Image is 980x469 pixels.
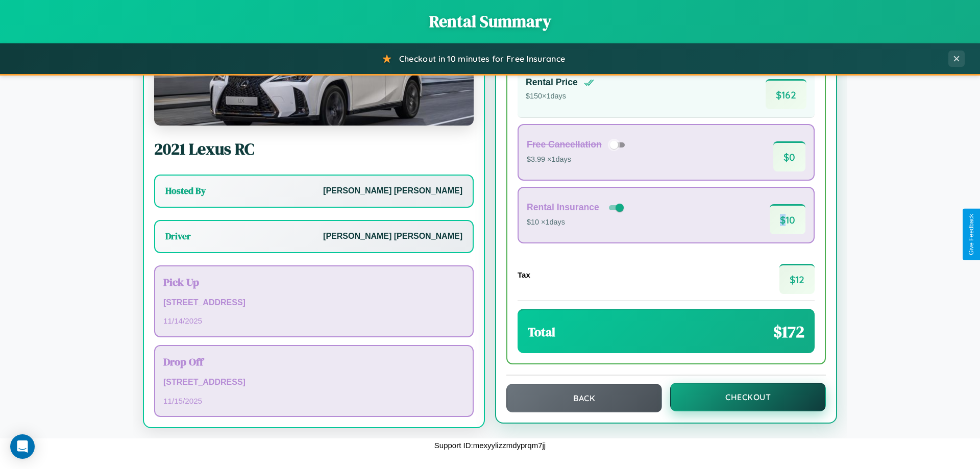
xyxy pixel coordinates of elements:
[670,383,826,411] button: Checkout
[527,216,626,229] p: $10 × 1 days
[10,10,970,33] h1: Rental Summary
[527,139,602,150] h4: Free Cancellation
[766,79,806,109] span: $ 162
[163,275,464,289] h3: Pick Up
[527,153,628,166] p: $3.99 × 1 days
[506,384,662,412] button: Back
[323,184,462,199] p: [PERSON_NAME] [PERSON_NAME]
[163,295,464,310] p: [STREET_ADDRESS]
[10,434,35,459] div: Open Intercom Messenger
[528,324,555,340] h3: Total
[163,354,464,369] h3: Drop Off
[527,202,599,213] h4: Rental Insurance
[163,314,464,328] p: 11 / 14 / 2025
[434,438,546,452] p: Support ID: mexyylizzmdyprqm7jj
[968,214,975,255] div: Give Feedback
[526,77,578,88] h4: Rental Price
[779,264,815,294] span: $ 12
[773,320,804,343] span: $ 172
[165,230,191,242] h3: Driver
[773,141,805,171] span: $ 0
[770,204,805,234] span: $ 10
[163,394,464,408] p: 11 / 15 / 2025
[323,229,462,244] p: [PERSON_NAME] [PERSON_NAME]
[154,138,474,160] h2: 2021 Lexus RC
[165,185,206,197] h3: Hosted By
[399,54,565,64] span: Checkout in 10 minutes for Free Insurance
[163,375,464,390] p: [STREET_ADDRESS]
[526,90,594,103] p: $ 150 × 1 days
[518,270,530,279] h4: Tax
